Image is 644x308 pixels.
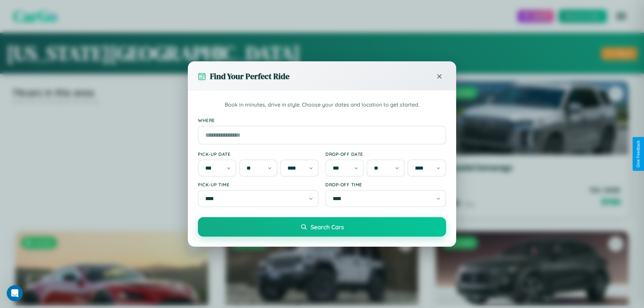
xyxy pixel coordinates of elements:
p: Book in minutes, drive in style. Choose your dates and location to get started. [198,101,446,109]
label: Drop-off Date [325,151,446,157]
span: Search Cars [311,223,344,231]
label: Pick-up Time [198,182,319,187]
button: Search Cars [198,217,446,237]
label: Where [198,117,446,123]
label: Pick-up Date [198,151,319,157]
label: Drop-off Time [325,182,446,187]
h3: Find Your Perfect Ride [210,71,289,82]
